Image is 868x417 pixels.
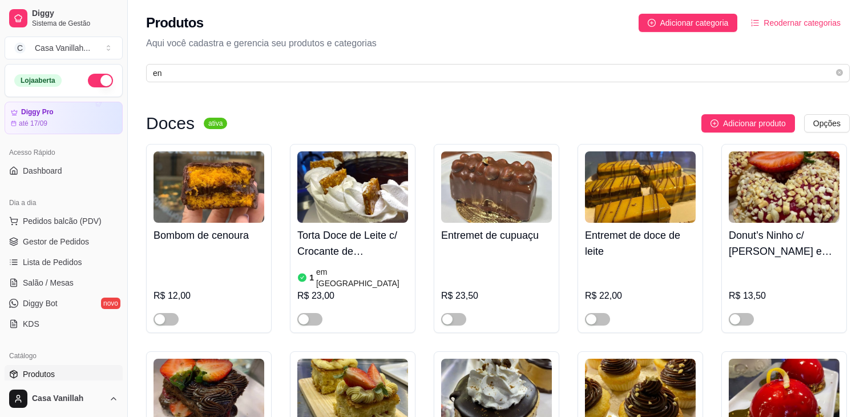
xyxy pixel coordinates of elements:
[5,143,123,162] div: Acesso Rápido
[146,14,204,32] h2: Produtos
[19,119,47,128] article: até 17/09
[32,394,104,404] span: Casa Vanillah
[5,232,123,251] a: Gestor de Pedidos
[23,298,58,309] span: Diggy Bot
[5,294,123,312] a: Diggy Botnovo
[23,368,55,380] span: Produtos
[5,5,123,32] a: DiggySistema de Gestão
[5,385,123,412] button: Casa Vanillah
[32,19,118,28] span: Sistema de Gestão
[23,236,89,247] span: Gestor de Pedidos
[297,227,408,259] h4: Torta Doce de Leite c/ Crocante de [PERSON_NAME]
[154,227,264,243] h4: Bombom de cenoura
[154,289,264,303] div: R$ 12,00
[441,289,552,303] div: R$ 23,50
[5,253,123,271] a: Lista de Pedidos
[5,315,123,333] a: KDS
[204,118,227,129] sup: ativa
[729,151,839,223] img: product-image
[585,289,696,303] div: R$ 22,00
[5,194,123,212] div: Dia a dia
[5,212,123,230] button: Pedidos balcão (PDV)
[5,102,123,134] a: Diggy Proaté 17/09
[23,256,82,268] span: Lista de Pedidos
[146,37,850,50] p: Aqui você cadastra e gerencia seu produtos e categorias
[5,347,123,365] div: Catálogo
[441,227,552,243] h4: Entremet de cupuaçu
[441,151,552,223] img: product-image
[32,9,118,19] span: Diggy
[836,69,843,76] span: close-circle
[88,74,113,87] button: Alterar Status
[742,14,850,32] button: Reodernar categorias
[639,14,738,32] button: Adicionar categoria
[729,227,839,259] h4: Donut’s Ninho c/ [PERSON_NAME] e [PERSON_NAME]
[21,108,54,117] article: Diggy Pro
[153,67,834,79] input: Buscar por nome ou código do produto
[723,117,786,130] span: Adicionar produto
[23,277,74,288] span: Salão / Mesas
[5,274,123,292] a: Salão / Mesas
[836,68,843,79] span: close-circle
[648,19,656,27] span: plus-circle
[585,151,696,223] img: product-image
[35,42,90,54] div: Casa Vanillah ...
[297,289,408,303] div: R$ 23,00
[701,114,795,133] button: Adicionar produto
[14,74,62,87] div: Loja aberta
[309,272,314,283] article: 1
[146,117,195,130] h3: Doces
[14,42,26,54] span: C
[5,162,123,180] a: Dashboard
[316,266,408,289] article: em [GEOGRAPHIC_DATA]
[729,289,839,303] div: R$ 13,50
[585,227,696,259] h4: Entremet de doce de leite
[154,151,264,223] img: product-image
[23,215,102,227] span: Pedidos balcão (PDV)
[660,17,729,29] span: Adicionar categoria
[751,19,759,27] span: ordered-list
[5,365,123,383] a: Produtos
[5,37,123,59] button: Select a team
[23,165,62,177] span: Dashboard
[764,17,841,29] span: Reodernar categorias
[710,119,718,127] span: plus-circle
[297,151,408,223] img: product-image
[804,114,850,133] button: Opções
[813,117,841,130] span: Opções
[23,318,39,330] span: KDS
